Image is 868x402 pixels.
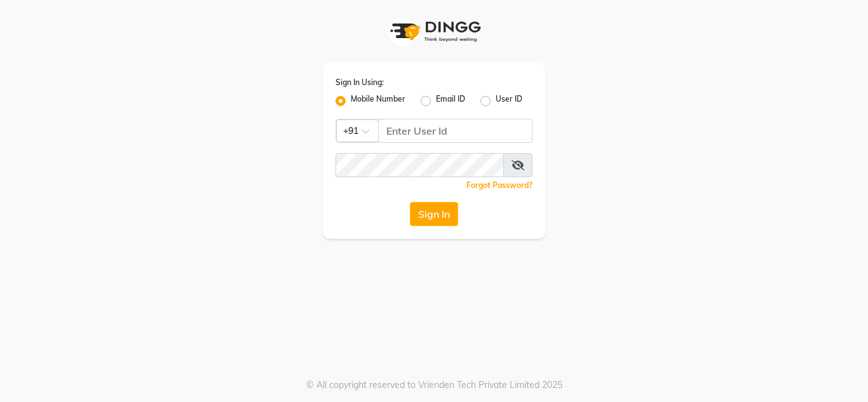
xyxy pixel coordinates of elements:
input: Username [336,153,504,177]
label: Mobile Number [351,93,405,109]
a: Forgot Password? [466,180,532,190]
label: User ID [496,93,522,109]
label: Sign In Using: [336,77,384,88]
input: Username [378,119,532,143]
img: logo1.svg [383,13,485,50]
label: Email ID [436,93,465,109]
button: Sign In [410,202,458,226]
